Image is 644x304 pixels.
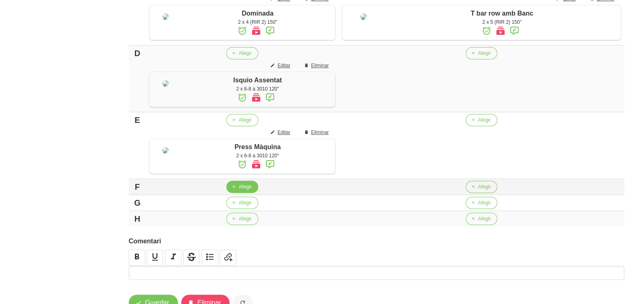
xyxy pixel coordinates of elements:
div: G [132,197,143,209]
div: 2 x 6-8 a 3010 120" [184,85,331,93]
span: Afegir [239,215,251,222]
button: Afegir [226,197,258,209]
span: Afegir [239,50,251,57]
span: Afegir [478,215,491,222]
span: Afegir [478,50,491,57]
img: 8ea60705-12ae-42e8-83e1-4ba62b1261d5%2Factivities%2F83984-press-maquina-jpg.jpg [162,147,169,154]
span: Afegir [478,183,491,191]
div: F [132,181,143,193]
label: Comentari [129,236,624,246]
button: Eliminar [299,126,335,138]
span: Afegir [478,116,491,124]
div: D [132,47,143,59]
span: Dominada [242,10,273,17]
button: Afegir [466,181,497,193]
div: 2 x 6-8 a 3010 120" [184,152,331,159]
span: Afegir [239,183,251,191]
div: 2 x 5 (RIR 2) 150" [387,18,617,26]
div: H [132,213,143,225]
span: T bar row amb Banc [471,10,533,17]
span: Press Màquina [234,143,281,150]
div: 2 x 4 (RIR 2) 150" [184,18,331,26]
button: Editar [265,59,297,72]
span: Afegir [239,116,251,124]
button: Afegir [226,47,258,59]
span: Eliminar [311,62,329,69]
img: 8ea60705-12ae-42e8-83e1-4ba62b1261d5%2Factivities%2F46408-isquio-assentat-png.png [162,80,169,87]
button: Afegir [466,47,497,59]
button: Afegir [466,213,497,225]
div: E [132,114,143,126]
button: Afegir [226,114,258,126]
img: 8ea60705-12ae-42e8-83e1-4ba62b1261d5%2Factivities%2F18835-t-bar-row-en-banc-jpg.jpg [360,14,367,20]
span: Afegir [239,199,251,206]
button: Afegir [466,197,497,209]
button: Editar [265,126,297,138]
button: Eliminar [299,59,335,72]
span: Afegir [478,199,491,206]
span: Eliminar [311,129,329,136]
button: Afegir [466,114,497,126]
span: Editar [278,129,290,136]
button: Afegir [226,181,258,193]
img: 8ea60705-12ae-42e8-83e1-4ba62b1261d5%2Factivities%2F25017-dominada-png.png [162,14,169,20]
button: Afegir [226,213,258,225]
span: Editar [278,62,290,69]
span: Isquio Assentat [233,77,282,84]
